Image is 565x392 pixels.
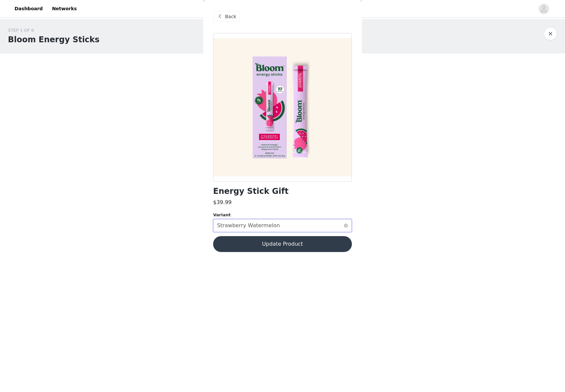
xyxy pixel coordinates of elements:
[8,34,99,46] h1: Bloom Energy Sticks
[225,13,236,20] span: Back
[213,236,352,252] button: Update Product
[213,187,288,196] h1: Energy Stick Gift
[48,1,81,16] a: Networks
[344,224,348,228] i: icon: close-circle
[217,219,280,232] div: Strawberry Watermelon
[11,1,47,16] a: Dashboard
[213,212,352,218] div: Variant
[213,198,232,206] h3: $39.99
[8,27,99,34] div: STEP 1 OF 6
[541,4,547,14] div: avatar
